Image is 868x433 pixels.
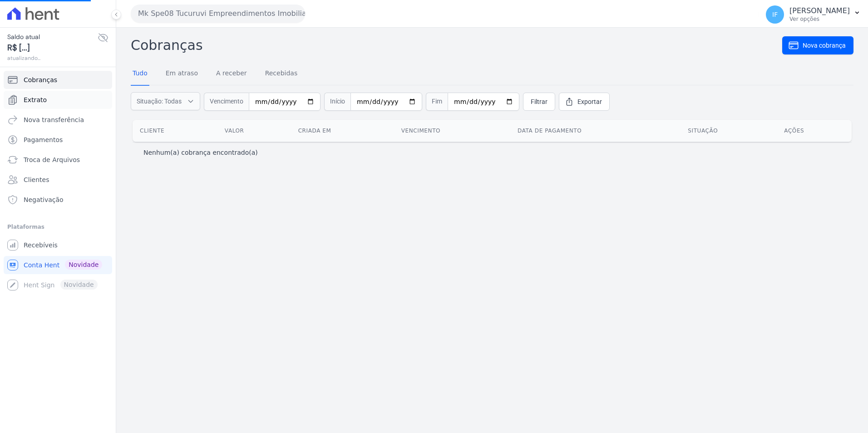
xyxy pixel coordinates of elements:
[772,11,778,18] span: IF
[4,111,112,129] a: Nova transferência
[4,191,112,209] a: Negativação
[131,5,305,23] button: Mk Spe08 Tucuruvi Empreendimentos Imobiliarios LTDA
[394,120,510,142] th: Vencimento
[24,261,59,270] span: Conta Hent
[131,35,782,55] h2: Cobranças
[777,120,852,142] th: Ações
[559,93,610,111] a: Exportar
[510,120,681,142] th: Data de pagamento
[24,75,57,84] span: Cobranças
[133,120,217,142] th: Cliente
[7,71,108,294] nav: Sidebar
[137,97,182,106] span: Situação: Todas
[263,62,300,86] a: Recebidas
[24,175,49,184] span: Clientes
[7,42,98,54] span: R$ [...]
[4,131,112,149] a: Pagamentos
[24,135,63,144] span: Pagamentos
[324,93,350,111] span: Início
[4,256,112,274] a: Conta Hent Novidade
[789,15,850,23] p: Ver opções
[204,93,249,111] span: Vencimento
[681,120,777,142] th: Situação
[4,151,112,169] a: Troca de Arquivos
[24,155,80,164] span: Troca de Arquivos
[143,148,258,157] p: Nenhum(a) cobrança encontrado(a)
[214,62,249,86] a: A receber
[531,97,547,106] span: Filtrar
[577,97,602,106] span: Exportar
[789,6,850,15] p: [PERSON_NAME]
[4,91,112,109] a: Extrato
[164,62,200,86] a: Em atraso
[523,93,555,111] a: Filtrar
[24,115,84,124] span: Nova transferência
[24,95,47,104] span: Extrato
[131,92,200,110] button: Situação: Todas
[24,241,58,250] span: Recebíveis
[4,171,112,189] a: Clientes
[4,236,112,254] a: Recebíveis
[7,32,98,42] span: Saldo atual
[291,120,394,142] th: Criada em
[803,41,846,50] span: Nova cobrança
[7,221,108,232] div: Plataformas
[4,71,112,89] a: Cobranças
[759,2,868,27] button: IF [PERSON_NAME] Ver opções
[7,54,98,62] span: atualizando...
[131,62,149,86] a: Tudo
[65,260,102,270] span: Novidade
[782,36,853,54] a: Nova cobrança
[24,195,64,204] span: Negativação
[217,120,291,142] th: Valor
[426,93,448,111] span: Fim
